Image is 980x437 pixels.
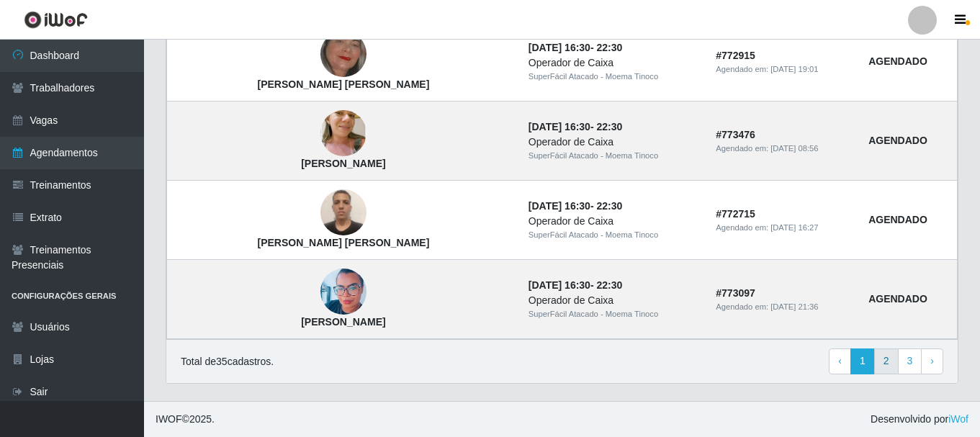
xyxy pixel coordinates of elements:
[716,287,755,299] strong: # 773097
[301,316,385,328] strong: [PERSON_NAME]
[529,121,590,132] time: [DATE] 16:30
[871,412,968,427] span: Desenvolvido por
[320,263,367,321] img: Samara Caroline Oliveira De Souza
[770,302,818,311] time: [DATE] 21:36
[829,348,943,374] nav: pagination
[770,223,818,232] time: [DATE] 16:27
[596,121,622,132] time: 22:30
[868,55,927,67] strong: AGENDADO
[716,63,851,76] div: Agendado em:
[868,135,927,146] strong: AGENDADO
[529,214,698,229] div: Operador de Caixa
[529,279,622,291] strong: -
[829,348,851,374] a: Previous
[948,413,968,425] a: iWof
[874,348,899,374] a: 2
[921,348,943,374] a: Next
[529,42,590,53] time: [DATE] 16:30
[320,17,367,91] img: Geruza da Silva simplicio
[181,354,274,369] p: Total de 35 cadastros.
[838,355,842,366] span: ‹
[868,214,927,225] strong: AGENDADO
[898,348,922,374] a: 3
[529,71,698,83] div: SuperFácil Atacado - Moema Tinoco
[24,11,88,29] img: CoreUI Logo
[770,144,818,153] time: [DATE] 08:56
[156,412,215,427] span: © 2025 .
[529,308,698,320] div: SuperFácil Atacado - Moema Tinoco
[320,90,367,176] img: Hosana Ceane da Silva
[258,78,430,90] strong: [PERSON_NAME] [PERSON_NAME]
[156,413,182,425] span: IWOF
[930,355,934,366] span: ›
[716,129,755,140] strong: # 773476
[716,301,851,313] div: Agendado em:
[529,121,622,132] strong: -
[258,237,430,248] strong: [PERSON_NAME] [PERSON_NAME]
[716,143,851,155] div: Agendado em:
[529,279,590,291] time: [DATE] 16:30
[596,200,622,212] time: 22:30
[529,200,622,212] strong: -
[529,55,698,71] div: Operador de Caixa
[529,42,622,53] strong: -
[529,200,590,212] time: [DATE] 16:30
[529,150,698,162] div: SuperFácil Atacado - Moema Tinoco
[716,208,755,220] strong: # 772715
[716,50,755,61] strong: # 772915
[529,135,698,150] div: Operador de Caixa
[716,222,851,234] div: Agendado em:
[596,279,622,291] time: 22:30
[850,348,875,374] a: 1
[320,182,367,243] img: Natan Gabriel Silva De Melo
[529,229,698,241] div: SuperFácil Atacado - Moema Tinoco
[868,293,927,305] strong: AGENDADO
[596,42,622,53] time: 22:30
[529,293,698,308] div: Operador de Caixa
[770,65,818,73] time: [DATE] 19:01
[301,158,385,169] strong: [PERSON_NAME]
